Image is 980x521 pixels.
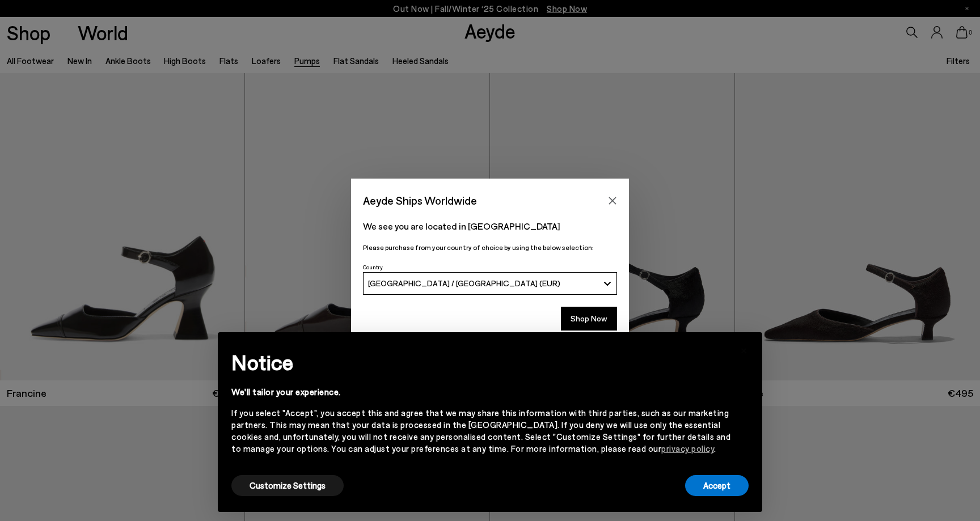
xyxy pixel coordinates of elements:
h2: Notice [231,348,730,377]
span: Country [363,264,383,270]
a: privacy policy [661,443,714,454]
p: Please purchase from your country of choice by using the below selection: [363,242,617,253]
button: Accept [685,475,749,496]
button: Shop Now [561,307,617,331]
button: Customize Settings [231,475,344,496]
span: × [740,341,748,357]
div: We'll tailor your experience. [231,386,730,398]
div: If you select "Accept", you accept this and agree that we may share this information with third p... [231,407,730,455]
span: Aeyde Ships Worldwide [363,190,477,210]
button: Close [604,192,621,209]
p: We see you are located in [GEOGRAPHIC_DATA] [363,219,617,233]
button: Close this notice [730,336,758,363]
span: [GEOGRAPHIC_DATA] / [GEOGRAPHIC_DATA] (EUR) [368,278,560,288]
